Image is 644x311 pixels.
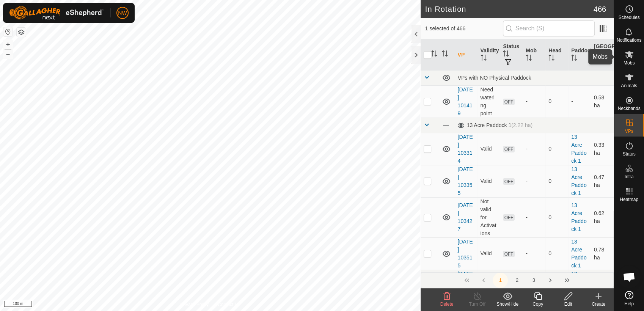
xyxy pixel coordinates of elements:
div: - [526,145,542,153]
span: 466 [594,3,606,15]
span: Neckbands [617,106,640,111]
td: 0.58 ha [591,85,614,118]
span: OFF [503,251,514,257]
td: 0 [545,133,568,165]
div: - [526,250,542,258]
span: (2.22 ha) [511,122,532,128]
td: Valid [478,133,500,165]
p-sorticon: Activate to sort [548,56,554,62]
div: Create [583,301,614,308]
td: 0 [545,165,568,197]
div: - [526,97,542,105]
span: OFF [503,178,514,185]
a: 13 Acre Paddock 1 [571,239,586,269]
td: Valid [478,270,500,302]
td: 0.33 ha [591,133,614,165]
p-sorticon: Activate to sort [442,52,448,58]
td: Valid [478,237,500,270]
div: VPs with NO Physical Paddock [458,75,611,81]
button: Map Layers [17,28,26,37]
span: Animals [621,83,637,88]
td: 1.85 ha [591,270,614,302]
span: Infra [624,174,633,179]
div: Open chat [618,265,641,288]
td: - [568,85,591,118]
div: Show/Hide [492,301,523,308]
span: OFF [503,99,514,105]
td: 0.47 ha [591,165,614,197]
span: Delete [440,302,454,307]
td: 0 [545,85,568,118]
div: 13 Acre Paddock 1 [458,122,533,129]
a: Help [614,288,644,309]
button: 1 [493,273,508,288]
div: Copy [523,301,553,308]
a: [DATE] 101419 [458,86,473,116]
td: 0 [545,270,568,302]
a: [DATE] 103355 [458,166,473,196]
td: 0 [545,197,568,237]
a: 13 Acre Paddock 1 [571,271,586,301]
p-sorticon: Activate to sort [571,56,577,62]
td: 0.78 ha [591,237,614,270]
th: Paddock [568,39,591,71]
a: 13 Acre Paddock 1 [571,166,586,196]
p-sorticon: Activate to sort [594,60,600,66]
span: Mobs [624,61,635,65]
button: + [3,40,13,49]
button: 2 [509,273,525,288]
input: Search (S) [503,20,595,36]
a: Contact Us [218,301,240,308]
span: Heatmap [620,197,638,202]
div: Turn Off [462,301,492,308]
a: 13 Acre Paddock 1 [571,134,586,164]
span: OFF [503,214,514,221]
td: 0 [545,237,568,270]
span: Status [622,152,635,156]
span: Notifications [617,38,641,42]
td: Valid [478,165,500,197]
a: Privacy Policy [180,301,209,308]
div: - [526,214,542,221]
a: [DATE] 103427 [458,202,473,232]
p-sorticon: Activate to sort [481,56,487,62]
p-sorticon: Activate to sort [526,56,532,62]
h2: In Rotation [425,5,594,14]
td: Need watering point [478,85,500,118]
img: Gallagher Logo [9,6,104,20]
span: 1 selected of 466 [425,25,503,33]
span: Schedules [618,15,639,20]
a: [DATE] 103515 [458,239,473,269]
th: Validity [478,39,500,71]
th: Mob [523,39,545,71]
th: Status [500,39,523,71]
button: 3 [526,273,541,288]
td: 0.62 ha [591,197,614,237]
a: [DATE] 192555 [458,271,473,301]
span: NW [118,9,127,17]
button: Reset Map [3,27,13,36]
p-sorticon: Activate to sort [431,52,437,58]
p-sorticon: Activate to sort [503,52,509,58]
td: Not valid for Activations [478,197,500,237]
div: - [526,177,542,185]
span: Help [624,302,634,306]
th: [GEOGRAPHIC_DATA] Area [591,39,614,71]
button: – [3,50,13,59]
button: Next Page [543,273,558,288]
button: Last Page [559,273,575,288]
th: Head [545,39,568,71]
th: VP [455,39,478,71]
div: Edit [553,301,583,308]
a: [DATE] 103314 [458,134,473,164]
a: 13 Acre Paddock 1 [571,202,586,232]
span: VPs [625,129,633,134]
span: OFF [503,146,514,152]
